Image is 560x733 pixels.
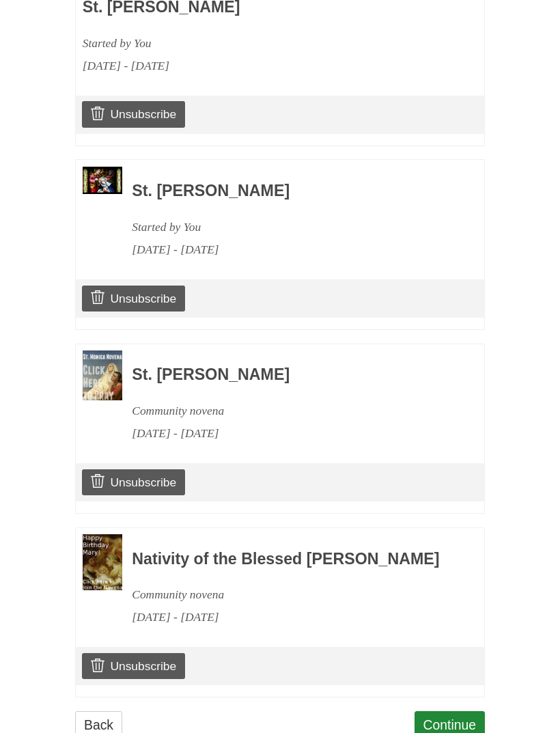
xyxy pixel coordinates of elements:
[83,167,122,194] img: Novena image
[132,216,447,238] div: Started by You
[132,182,447,200] h3: St. [PERSON_NAME]
[83,55,398,77] div: [DATE] - [DATE]
[82,469,185,495] a: Unsubscribe
[82,286,185,312] a: Unsubscribe
[83,32,398,55] div: Started by You
[132,400,447,422] div: Community novena
[132,583,447,606] div: Community novena
[132,366,447,384] h3: St. [PERSON_NAME]
[82,101,185,127] a: Unsubscribe
[132,422,447,445] div: [DATE] - [DATE]
[83,534,122,590] img: Novena image
[82,653,185,679] a: Unsubscribe
[132,551,447,568] h3: Nativity of the Blessed [PERSON_NAME]
[83,350,122,400] img: Novena image
[132,606,447,628] div: [DATE] - [DATE]
[132,238,447,261] div: [DATE] - [DATE]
